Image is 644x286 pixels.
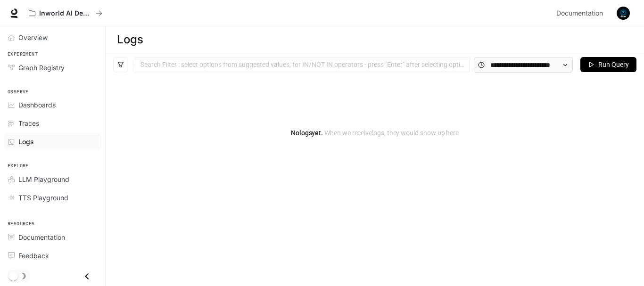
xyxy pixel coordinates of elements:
[18,193,68,203] span: TTS Playground
[4,97,101,113] a: Dashboards
[18,63,65,73] span: Graph Registry
[617,7,630,20] img: User avatar
[4,59,101,76] a: Graph Registry
[4,29,101,46] a: Overview
[25,4,107,23] button: All workspaces
[18,100,56,110] span: Dashboards
[18,33,48,42] span: Overview
[4,229,101,245] a: Documentation
[580,57,636,72] button: Run Query
[553,4,610,23] a: Documentation
[76,267,98,286] button: Close drawer
[291,128,459,138] article: No logs yet.
[556,8,603,19] span: Documentation
[4,133,101,150] a: Logs
[18,137,34,147] span: Logs
[323,129,459,137] span: When we receive logs , they would show up here
[113,57,128,72] button: filter
[4,171,101,188] a: LLM Playground
[8,270,18,281] span: Dark mode toggle
[18,118,39,128] span: Traces
[18,174,69,184] span: LLM Playground
[598,59,629,70] span: Run Query
[614,4,633,23] button: User avatar
[4,247,101,264] a: Feedback
[18,232,65,242] span: Documentation
[4,189,101,206] a: TTS Playground
[117,61,124,68] span: filter
[18,251,49,261] span: Feedback
[4,115,101,131] a: Traces
[117,30,143,49] h1: Logs
[39,9,92,17] p: Inworld AI Demos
